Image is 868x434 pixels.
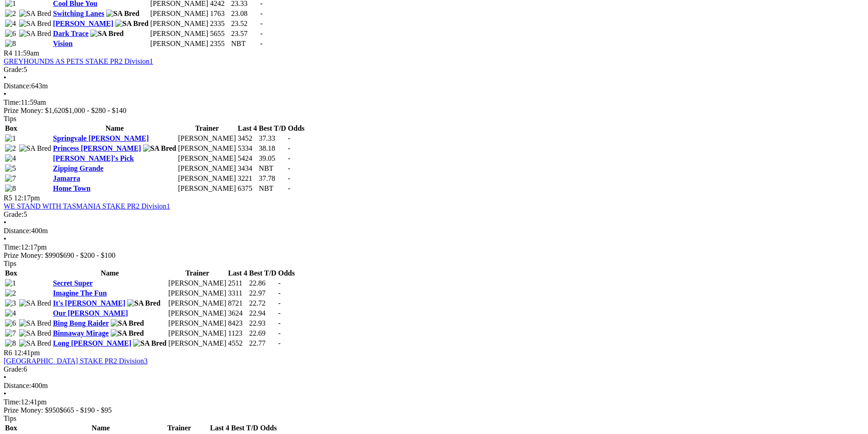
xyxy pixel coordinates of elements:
[5,164,16,173] img: 5
[4,382,31,389] span: Distance:
[260,40,262,47] span: -
[150,424,209,433] th: Trainer
[4,90,6,98] span: •
[231,424,259,433] th: Best T/D
[228,329,248,338] td: 1123
[4,57,153,65] a: GREYHOUNDS AS PETS STAKE PR2 Division1
[249,279,277,288] td: 22.86
[53,339,131,347] a: Long [PERSON_NAME]
[210,39,230,48] td: 2355
[4,382,864,390] div: 400m
[178,164,236,173] td: [PERSON_NAME]
[127,299,160,307] img: SA Bred
[258,184,287,193] td: NBT
[106,10,139,18] img: SA Bred
[278,299,281,307] span: -
[19,339,51,347] img: SA Bred
[210,424,230,433] th: Last 4
[228,339,248,348] td: 4552
[5,10,16,18] img: 2
[4,82,864,90] div: 643m
[115,20,149,28] img: SA Bred
[53,144,141,152] a: Princess [PERSON_NAME]
[4,66,24,73] span: Grade:
[228,309,248,318] td: 3624
[65,107,127,114] span: $1,000 - $280 - $140
[178,174,236,183] td: [PERSON_NAME]
[4,194,12,202] span: R5
[53,279,92,287] a: Secret Super
[228,299,248,308] td: 8721
[210,9,230,18] td: 1763
[168,339,226,348] td: [PERSON_NAME]
[231,19,259,28] td: 23.52
[249,319,277,328] td: 22.93
[4,243,864,251] div: 12:17pm
[278,319,281,327] span: -
[4,49,12,57] span: R4
[237,124,257,133] th: Last 4
[111,329,144,337] img: SA Bred
[249,339,277,348] td: 22.77
[53,329,108,337] a: Binnaway Mirage
[5,154,16,163] img: 4
[231,9,259,18] td: 23.08
[228,319,248,328] td: 8423
[5,40,16,48] img: 8
[278,269,295,278] th: Odds
[4,219,6,226] span: •
[237,174,257,183] td: 3221
[150,19,209,28] td: [PERSON_NAME]
[237,144,257,153] td: 5334
[53,184,90,192] a: Home Town
[19,299,51,307] img: SA Bred
[178,134,236,143] td: [PERSON_NAME]
[4,74,6,82] span: •
[237,184,257,193] td: 6375
[53,174,80,182] a: Jamarra
[4,349,12,357] span: R6
[260,30,262,37] span: -
[5,269,17,277] span: Box
[19,329,51,337] img: SA Bred
[260,424,277,433] th: Odds
[5,319,16,327] img: 6
[5,309,16,317] img: 4
[4,82,31,90] span: Distance:
[19,144,51,153] img: SA Bred
[52,424,149,433] th: Name
[4,414,16,422] span: Tips
[5,20,16,28] img: 4
[4,398,21,406] span: Time:
[4,406,864,414] div: Prize Money: $950
[288,184,290,192] span: -
[14,194,40,202] span: 12:17pm
[14,349,40,357] span: 12:41pm
[237,134,257,143] td: 3452
[5,299,16,307] img: 3
[278,329,281,337] span: -
[5,289,16,297] img: 2
[60,406,112,414] span: $665 - $190 - $95
[150,39,209,48] td: [PERSON_NAME]
[4,202,170,210] a: WE STAND WITH TASMANIA STAKE PR2 Division1
[228,279,248,288] td: 2511
[249,289,277,298] td: 22.97
[53,164,103,172] a: Zipping Grande
[19,319,51,327] img: SA Bred
[249,299,277,308] td: 22.72
[14,49,39,57] span: 11:59am
[168,289,226,298] td: [PERSON_NAME]
[178,154,236,163] td: [PERSON_NAME]
[4,398,864,406] div: 12:41pm
[4,227,864,235] div: 400m
[4,98,864,107] div: 11:59am
[4,365,24,373] span: Grade:
[178,184,236,193] td: [PERSON_NAME]
[237,154,257,163] td: 5424
[258,144,287,153] td: 38.18
[111,319,144,327] img: SA Bred
[52,124,176,133] th: Name
[4,243,21,251] span: Time:
[4,66,864,74] div: 5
